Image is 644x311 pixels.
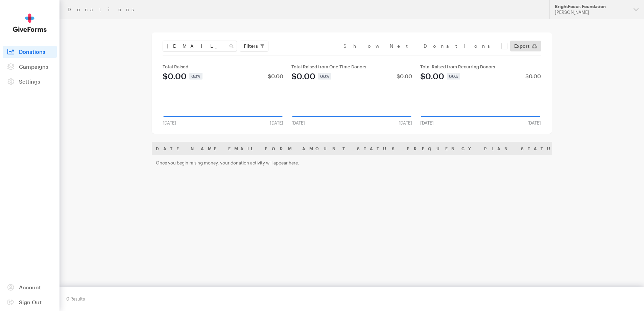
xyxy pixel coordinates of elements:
img: GiveForms [13,14,47,32]
div: $0.00 [420,72,444,80]
div: [DATE] [287,120,309,126]
a: Campaigns [3,61,57,73]
a: Sign Out [3,296,57,308]
div: [DATE] [395,120,416,126]
div: [PERSON_NAME] [555,9,628,15]
th: Frequency [403,142,480,155]
th: Form [261,142,298,155]
div: [DATE] [266,120,287,126]
a: Donations [3,46,57,58]
div: 0 Results [66,293,85,304]
span: Filters [244,42,258,50]
div: 0.0% [447,73,460,80]
div: $0.00 [163,72,187,80]
div: Total Raised [163,64,283,69]
a: Export [510,41,541,51]
th: Email [224,142,261,155]
span: Donations [19,48,45,55]
span: Account [19,284,41,290]
div: 0.0% [189,73,202,80]
a: Settings [3,75,57,88]
a: Account [3,281,57,293]
div: [DATE] [523,120,545,126]
button: Filters [240,41,268,51]
div: BrightFocus Foundation [555,4,628,9]
div: Total Raised from One Time Donors [291,64,412,69]
span: Settings [19,78,40,85]
span: Sign Out [19,299,42,305]
div: [DATE] [416,120,438,126]
div: $0.00 [525,73,541,79]
div: $0.00 [291,72,315,80]
th: Name [187,142,224,155]
th: Status [353,142,403,155]
div: $0.00 [268,73,283,79]
input: Search Name & Email [163,41,237,51]
th: Plan Status [480,142,567,155]
th: Date [152,142,187,155]
div: Total Raised from Recurring Donors [420,64,541,69]
th: Amount [298,142,353,155]
span: Export [514,42,529,50]
div: $0.00 [397,73,412,79]
div: [DATE] [159,120,180,126]
span: Campaigns [19,63,48,70]
div: 0.0% [318,73,331,80]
